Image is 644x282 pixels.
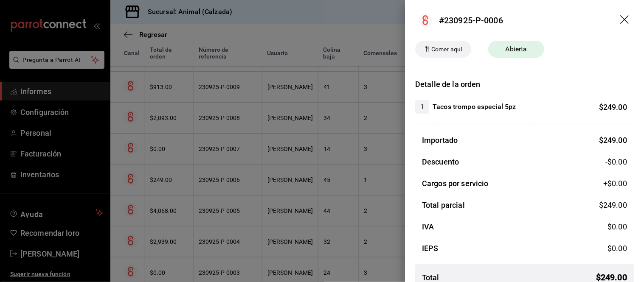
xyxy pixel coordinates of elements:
[422,222,434,231] font: IVA
[422,157,459,166] font: Descuento
[422,136,458,145] font: Importado
[415,80,481,89] font: Detalle de la orden
[612,244,627,253] font: 0.00
[620,15,630,25] button: arrastrar
[420,103,424,111] font: 1
[607,222,612,231] font: $
[506,45,527,53] font: Abierta
[603,201,627,209] font: 249.00
[599,136,603,145] font: $
[439,15,503,25] font: #230925-P-0006
[422,201,465,209] font: Total parcial
[422,244,439,253] font: IEPS
[433,103,516,111] font: Tacos trompo especial 5pz
[422,179,489,188] font: Cargos por servicio
[612,222,627,231] font: 0.00
[612,179,627,188] font: 0.00
[599,103,603,112] font: $
[603,179,612,188] font: +$
[599,201,603,209] font: $
[607,244,612,253] font: $
[605,157,627,166] font: -$0.00
[603,136,627,145] font: 249.00
[603,103,627,112] font: 249.00
[431,46,462,53] font: Comer aquí
[422,273,439,282] font: Total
